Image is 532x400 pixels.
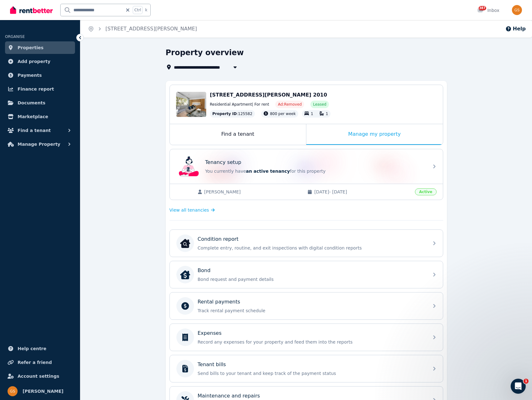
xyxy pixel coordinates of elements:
[314,189,411,195] span: [DATE] - [DATE]
[166,48,244,58] h1: Property overview
[18,372,59,380] span: Account settings
[180,270,190,280] img: Bond
[198,245,425,251] p: Complete entry, routine, and exit inspections with digital condition reports
[479,6,486,10] span: 387
[210,110,255,118] div: : 125582
[8,386,18,396] img: Gabriel Sarajinsky
[198,339,425,345] p: Record any expenses for your property and feed them into the reports
[5,34,25,39] span: ORGANISE
[524,379,529,384] span: 1
[198,298,240,306] p: Rental payments
[5,370,75,382] a: Account settings
[198,370,425,376] p: Send bills to your tenant and keep track of the payment status
[204,189,301,195] span: [PERSON_NAME]
[180,238,190,248] img: Condition report
[511,379,526,394] iframe: Intercom live chat
[18,44,44,51] span: Properties
[212,111,237,116] span: Property ID
[477,7,499,13] div: Inbox
[169,207,209,213] span: View all tenancies
[18,345,46,352] span: Help centre
[5,138,75,150] button: Manage Property
[18,58,51,65] span: Add property
[80,20,205,38] nav: Breadcrumb
[18,359,52,366] span: Refer a friend
[311,112,313,116] span: 1
[179,156,199,176] img: Tenancy setup
[170,324,443,351] a: ExpensesRecord any expenses for your property and feed them into the reports
[170,355,443,382] a: Tenant billsSend bills to your tenant and keep track of the payment status
[18,85,54,93] span: Finance report
[170,124,306,145] div: Find a tenant
[18,99,46,107] span: Documents
[170,230,443,257] a: Condition reportCondition reportComplete entry, routine, and exit inspections with digital condit...
[205,159,241,166] p: Tenancy setup
[205,168,425,174] p: You currently have for this property
[278,102,302,107] span: Ad: Removed
[210,102,269,107] span: Residential Apartment | For rent
[5,55,75,68] a: Add property
[170,149,443,184] a: Tenancy setupTenancy setupYou currently havean active tenancyfor this property
[306,124,443,145] div: Manage my property
[198,329,222,337] p: Expenses
[18,140,60,148] span: Manage Property
[145,8,147,13] span: k
[105,26,197,32] a: [STREET_ADDRESS][PERSON_NAME]
[18,71,42,79] span: Payments
[169,207,215,213] a: View all tenancies
[10,5,53,15] img: RentBetter
[246,169,290,174] span: an active tenancy
[5,83,75,95] a: Finance report
[198,235,239,243] p: Condition report
[505,25,526,33] button: Help
[5,41,75,54] a: Properties
[18,113,48,120] span: Marketplace
[512,5,522,15] img: Gabriel Sarajinsky
[198,267,211,274] p: Bond
[18,127,51,134] span: Find a tenant
[5,69,75,82] a: Payments
[198,361,226,368] p: Tenant bills
[198,392,260,400] p: Maintenance and repairs
[270,112,296,116] span: 800 per week
[415,188,436,195] span: Active
[326,112,328,116] span: 1
[5,124,75,137] button: Find a tenant
[210,92,327,98] span: [STREET_ADDRESS][PERSON_NAME] 2010
[5,110,75,123] a: Marketplace
[170,261,443,288] a: BondBondBond request and payment details
[5,97,75,109] a: Documents
[198,276,425,282] p: Bond request and payment details
[170,292,443,319] a: Rental paymentsTrack rental payment schedule
[5,356,75,369] a: Refer a friend
[198,308,425,314] p: Track rental payment schedule
[133,6,142,14] span: Ctrl
[313,102,326,107] span: Leased
[23,387,63,395] span: [PERSON_NAME]
[5,342,75,355] a: Help centre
